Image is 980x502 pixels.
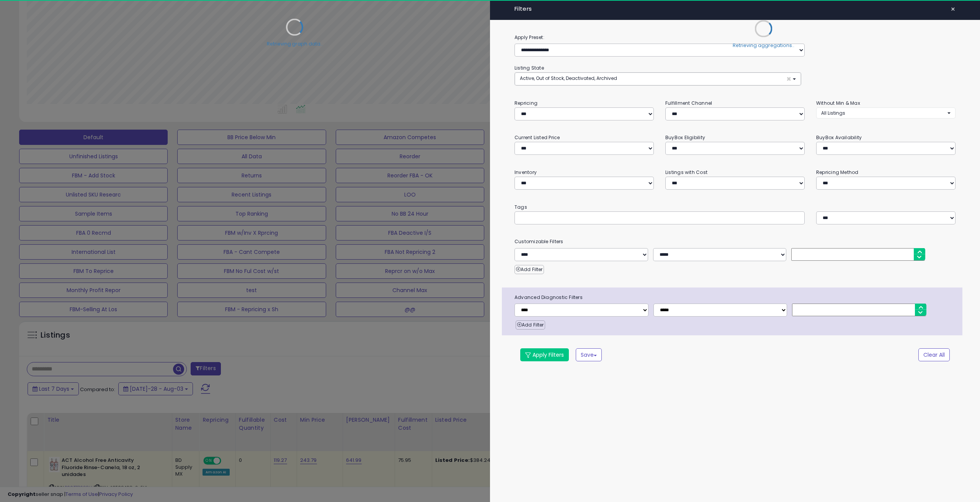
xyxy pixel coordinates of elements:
button: Save [576,348,602,361]
span: Advanced Diagnostic Filters [509,293,962,302]
button: Apply Filters [520,348,569,361]
small: Current Listed Price [514,134,560,141]
div: Retrieving graph data.. [267,40,323,47]
small: Tags [509,203,961,211]
button: Add Filter [516,320,545,330]
small: BuyBox Eligibility [665,134,705,141]
button: Add Filter [514,265,544,274]
small: Inventory [514,169,537,175]
div: Retrieving aggregations.. [733,42,794,49]
small: Listings with Cost [665,169,707,175]
small: Repricing Method [816,169,859,175]
button: Clear All [918,348,950,361]
span: All Listings [821,110,845,116]
small: Customizable Filters [509,237,961,246]
small: BuyBox Availability [816,134,862,141]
